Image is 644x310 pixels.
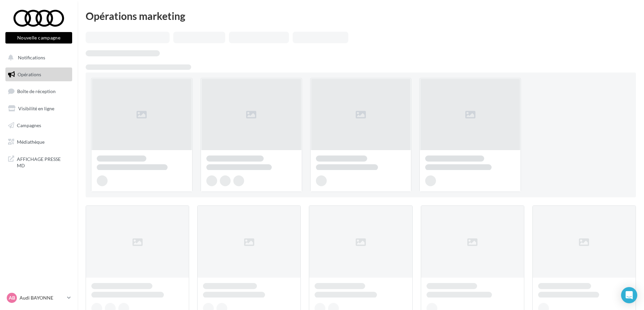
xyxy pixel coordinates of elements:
a: Visibilité en ligne [4,102,74,116]
a: Médiathèque [4,135,74,149]
span: Notifications [18,55,45,60]
a: AFFICHAGE PRESSE MD [4,152,74,172]
span: AB [9,294,15,301]
button: Nouvelle campagne [5,32,72,44]
a: Opérations [4,67,74,82]
span: Campagnes [17,122,41,128]
button: Notifications [4,51,71,65]
span: Médiathèque [17,139,45,145]
span: Visibilité en ligne [18,106,54,111]
div: Open Intercom Messenger [621,287,637,303]
a: Boîte de réception [4,84,74,98]
span: AFFICHAGE PRESSE MD [17,154,69,169]
p: Audi BAYONNE [20,294,64,301]
span: Boîte de réception [17,88,56,94]
div: Opérations marketing [86,11,636,21]
a: Campagnes [4,118,74,133]
span: Opérations [18,72,41,77]
a: AB Audi BAYONNE [5,291,72,304]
